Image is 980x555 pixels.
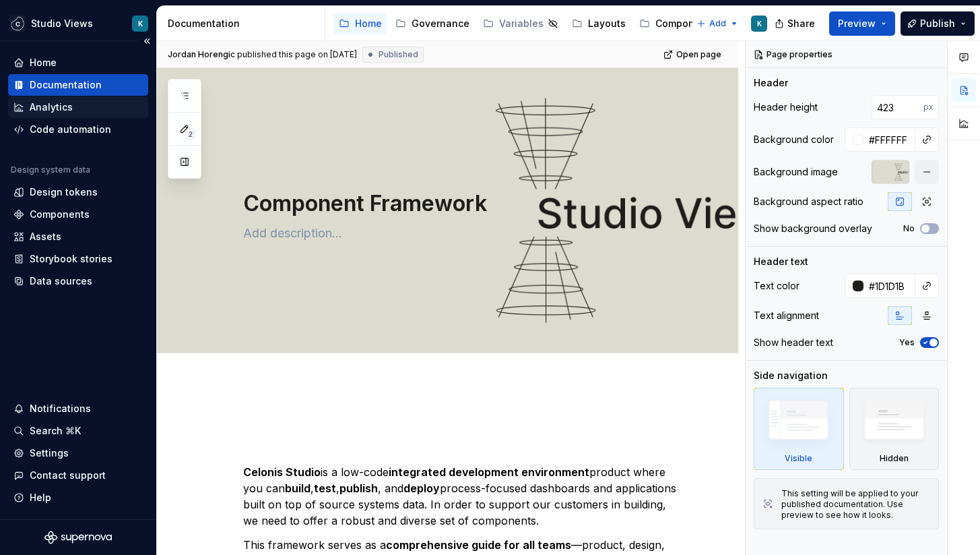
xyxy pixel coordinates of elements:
strong: integrated development environment [389,465,589,479]
div: Text color [754,279,799,293]
button: Studio ViewsK [3,9,154,38]
a: Assets [8,226,148,247]
button: Notifications [8,398,148,419]
span: Jordan Horengic [168,49,235,60]
a: Governance [390,13,475,34]
div: Header text [754,255,808,268]
a: Home [8,52,148,74]
button: Help [8,487,148,508]
input: Auto [863,274,915,298]
button: Preview [829,11,895,36]
div: Governance [412,17,469,30]
div: Assets [30,230,61,243]
span: 2 [185,129,195,140]
div: Side navigation [754,369,828,382]
div: Background image [754,165,838,179]
div: Hidden [849,388,940,470]
div: Home [355,17,382,30]
div: Studio Views [31,17,93,30]
div: Storybook stories [30,252,112,266]
a: Analytics [8,96,148,118]
div: Hidden [880,453,909,464]
span: Share [787,17,815,30]
div: Notifications [30,402,91,415]
div: Background aspect ratio [754,195,863,208]
a: Layouts [566,13,631,34]
div: Settings [30,446,69,460]
div: This setting will be applied to your published documentation. Use preview to see how it looks. [781,488,930,521]
a: Settings [8,442,148,464]
div: K [757,18,762,29]
div: Search ⌘K [30,424,81,438]
div: Documentation [168,17,319,30]
a: Home [333,13,387,34]
svg: Supernova Logo [44,531,112,544]
div: Components [655,17,715,30]
div: Components [30,208,90,221]
label: Yes [899,337,915,348]
a: Open page [659,45,727,64]
div: Documentation [30,78,102,92]
a: Variables [478,13,564,34]
p: is a low-code product where you can , , , and process-focused dashboards and applications built o... [243,464,684,529]
a: Documentation [8,74,148,96]
strong: Celonis Studio [243,465,321,479]
p: px [923,102,934,113]
a: Design tokens [8,181,148,203]
strong: comprehensive guide for all teams [386,538,571,552]
div: Home [30,56,57,69]
div: Header [754,76,788,90]
textarea: Component Framework [240,187,682,220]
a: Components [634,13,721,34]
div: Background color [754,133,834,146]
div: Visible [785,453,812,464]
a: Storybook stories [8,248,148,270]
span: Published [379,49,418,60]
div: Header height [754,100,818,114]
span: Preview [838,17,876,30]
span: Add [709,18,726,29]
input: Auto [872,95,923,119]
div: Design tokens [30,185,98,199]
img: f5634f2a-3c0d-4c0b-9dc3-3862a3e014c7.png [9,16,26,32]
div: Page tree [333,10,690,37]
strong: build [285,481,311,495]
label: No [903,223,915,234]
a: Data sources [8,270,148,292]
div: Data sources [30,274,92,288]
strong: publish [339,481,378,495]
div: Code automation [30,123,111,136]
button: Share [768,11,824,36]
div: K [138,18,143,29]
a: Code automation [8,119,148,140]
span: Publish [920,17,955,30]
div: Text alignment [754,309,819,322]
div: published this page on [DATE] [237,49,357,60]
strong: test [314,481,336,495]
a: Components [8,204,148,225]
button: Publish [901,11,975,36]
button: Search ⌘K [8,420,148,442]
button: Collapse sidebar [137,32,156,51]
div: Variables [499,17,544,30]
div: Contact support [30,469,106,482]
button: Contact support [8,465,148,486]
span: Open page [676,49,721,60]
input: Auto [863,127,915,152]
div: Help [30,491,51,504]
div: Layouts [588,17,626,30]
div: Show header text [754,336,833,349]
div: Show background overlay [754,222,872,235]
button: Add [692,14,743,33]
div: Design system data [11,165,90,175]
div: Analytics [30,100,73,114]
div: Visible [754,388,844,470]
strong: deploy [403,481,440,495]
